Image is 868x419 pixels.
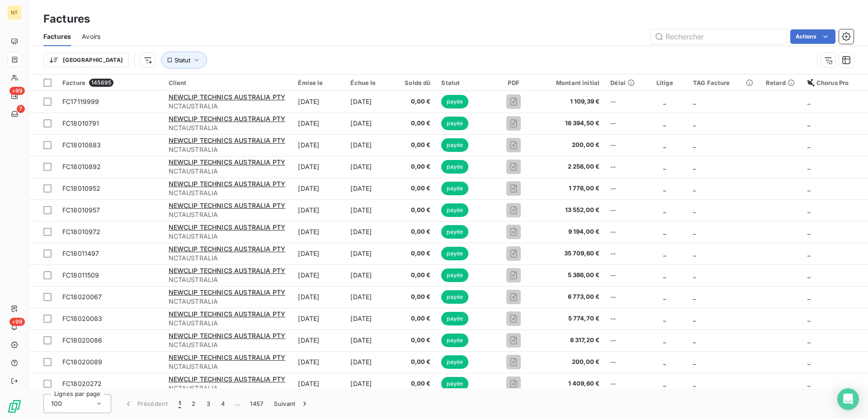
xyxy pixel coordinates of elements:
span: payée [441,138,468,152]
span: 0,00 € [403,379,430,388]
td: [DATE] [345,134,397,156]
button: 4 [216,394,230,413]
span: NCTAUSTRALIA [169,297,288,306]
div: Chorus Pro [807,79,863,86]
span: _ [663,184,666,192]
span: _ [807,293,810,301]
span: _ [663,141,666,149]
td: -- [605,308,642,330]
div: Émise le [298,79,340,86]
span: NEWCLIP TECHNICS AUSTRALIA PTY [169,353,286,361]
span: FC18010957 [62,206,100,214]
span: FC18010952 [62,184,101,192]
span: NCTAUSTRALIA [169,188,288,198]
td: [DATE] [345,243,397,264]
span: payée [441,334,468,347]
td: [DATE] [345,286,397,308]
span: _ [807,315,810,322]
span: 0,00 € [403,141,430,150]
span: payée [441,290,468,304]
span: payée [441,247,468,260]
span: 1 109,39 € [542,97,599,106]
span: 9 194,00 € [542,227,599,236]
span: 200,00 € [542,358,599,367]
td: [DATE] [345,91,397,113]
td: -- [605,243,642,264]
span: 5 774,70 € [542,314,599,323]
span: +99 [9,318,25,326]
span: FC18010892 [62,163,101,170]
span: _ [807,119,810,127]
span: payée [441,95,468,108]
td: -- [605,113,642,134]
span: payée [441,377,468,391]
span: _ [693,250,696,257]
span: FC18020089 [62,358,103,366]
td: [DATE] [292,330,345,351]
span: 0,00 € [403,292,430,301]
div: Montant initial [542,79,599,86]
span: _ [663,206,666,214]
span: FC18010791 [62,119,99,127]
span: _ [807,358,810,366]
span: NCTAUSTRALIA [169,384,288,393]
span: Factures [43,32,71,41]
td: [DATE] [345,308,397,330]
td: [DATE] [292,221,345,243]
button: Précédent [118,394,173,413]
span: NCTAUSTRALIA [169,362,288,371]
div: Litige [647,79,682,86]
span: payée [441,117,468,130]
button: Suivant [269,394,314,413]
span: _ [807,228,810,235]
span: NEWCLIP TECHNICS AUSTRALIA PTY [169,245,286,253]
span: 0,00 € [403,206,430,215]
span: NEWCLIP TECHNICS AUSTRALIA PTY [169,223,286,231]
span: _ [693,184,696,192]
span: _ [807,184,810,192]
span: _ [693,358,696,366]
span: 0,00 € [403,184,430,193]
span: 100 [51,399,62,408]
span: 0,00 € [403,336,430,345]
span: 1 776,00 € [542,184,599,193]
span: _ [693,98,696,105]
button: 2 [186,394,201,413]
span: 1 409,60 € [542,379,599,388]
span: _ [663,163,666,170]
div: Solde dû [403,79,430,86]
span: _ [693,206,696,214]
div: Client [169,79,288,86]
td: [DATE] [345,199,397,221]
button: 3 [201,394,216,413]
span: _ [807,250,810,257]
span: NCTAUSTRALIA [169,275,288,284]
td: -- [605,199,642,221]
button: 1457 [245,394,269,413]
span: 0,00 € [403,249,430,258]
span: _ [663,271,666,279]
td: [DATE] [345,221,397,243]
span: NCTAUSTRALIA [169,232,288,241]
h3: Factures [43,11,90,27]
td: [DATE] [292,134,345,156]
td: -- [605,91,642,113]
span: payée [441,182,468,195]
span: 0,00 € [403,97,430,106]
span: _ [663,358,666,366]
span: 0,00 € [403,358,430,367]
span: NCTAUSTRALIA [169,167,288,176]
td: -- [605,264,642,286]
span: NCTAUSTRALIA [169,210,288,219]
span: NEWCLIP TECHNICS AUSTRALIA PTY [169,332,286,339]
td: -- [605,286,642,308]
span: _ [663,98,666,105]
button: Statut [161,52,207,69]
span: NEWCLIP TECHNICS AUSTRALIA PTY [169,310,286,318]
span: FC17119999 [62,98,99,105]
span: FC18011497 [62,250,99,257]
span: _ [693,228,696,235]
div: Statut [441,79,485,86]
td: -- [605,178,642,199]
td: [DATE] [345,351,397,373]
